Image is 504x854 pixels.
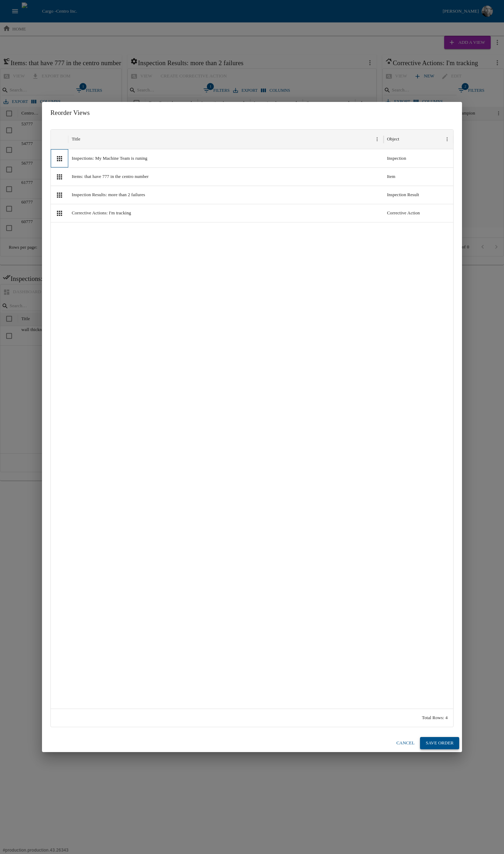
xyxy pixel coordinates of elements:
[384,149,454,167] div: Inspection
[68,149,384,167] div: Inspections: My Machine Team is runing
[68,186,384,204] div: Inspection Results: more than 2 failures
[68,167,384,186] div: Items: that have 777 in the centro number
[387,137,399,142] div: Object
[42,102,462,124] h2: Reorder Views
[422,715,448,721] div: Total Rows: 4
[400,135,409,144] button: Sort
[372,135,382,144] button: Menu
[420,737,459,749] button: Save Order
[384,186,454,204] div: Inspection Result
[72,137,80,142] div: Title
[68,204,384,222] div: Corrective Actions: I'm tracking
[393,737,417,749] button: Cancel
[81,135,90,144] button: Sort
[384,204,454,222] div: Corrective Action
[442,135,452,144] button: Menu
[384,167,454,186] div: Item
